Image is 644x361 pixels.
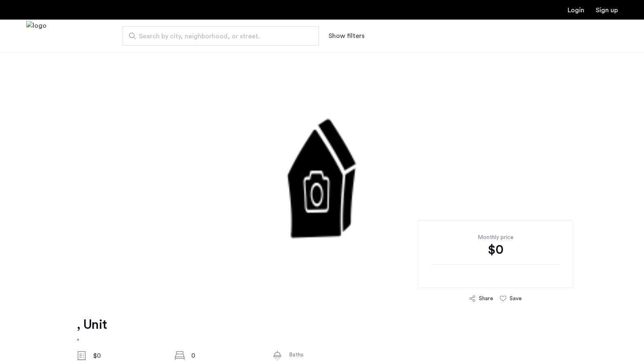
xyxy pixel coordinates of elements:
[26,21,47,51] img: logo
[191,351,260,361] div: 0
[116,52,528,297] img: 2.gif
[123,26,319,46] input: Apartment Search
[77,333,107,343] h2: ,
[26,21,47,51] a: Cazamio Logo
[77,317,107,333] h1: , Unit
[289,351,358,359] div: Baths
[431,241,560,258] div: $0
[510,295,522,303] div: Save
[329,31,364,41] button: Show or hide filters
[596,7,618,13] a: Registration
[139,31,296,41] span: Search by city, neighborhood, or street.
[93,351,162,361] div: $0
[431,233,560,241] div: Monthly price
[479,295,493,303] div: Share
[77,317,107,343] a: , Unit,
[568,7,584,13] a: Login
